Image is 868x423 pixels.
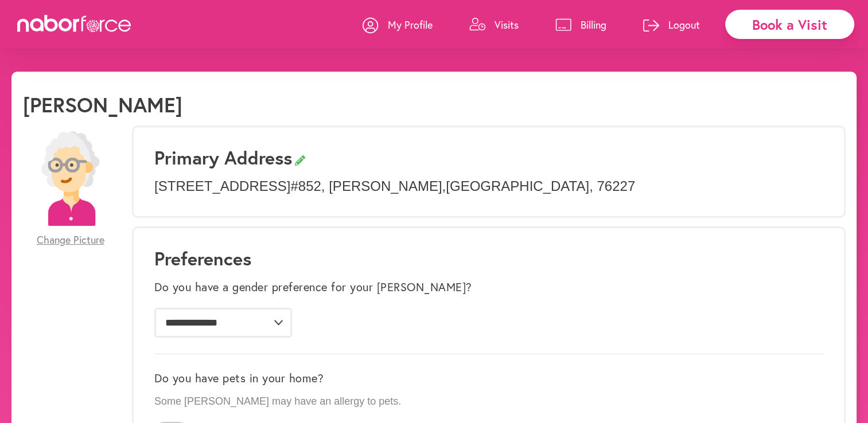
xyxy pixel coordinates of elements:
[388,18,433,32] p: My Profile
[725,10,854,39] div: Book a Visit
[555,7,606,42] a: Billing
[495,18,519,32] p: Visits
[23,131,118,226] img: efc20bcf08b0dac87679abea64c1faab.png
[37,234,104,246] span: Change Picture
[154,248,823,269] h1: Preferences
[154,147,823,169] h3: Primary Address
[668,18,700,32] p: Logout
[469,7,519,42] a: Visits
[23,92,182,117] h1: [PERSON_NAME]
[643,7,700,42] a: Logout
[154,395,823,408] p: Some [PERSON_NAME] may have an allergy to pets.
[154,178,823,195] p: [STREET_ADDRESS] #852 , [PERSON_NAME] , [GEOGRAPHIC_DATA] , 76227
[154,280,472,294] label: Do you have a gender preference for your [PERSON_NAME]?
[363,7,433,42] a: My Profile
[581,18,606,32] p: Billing
[154,371,324,385] label: Do you have pets in your home?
